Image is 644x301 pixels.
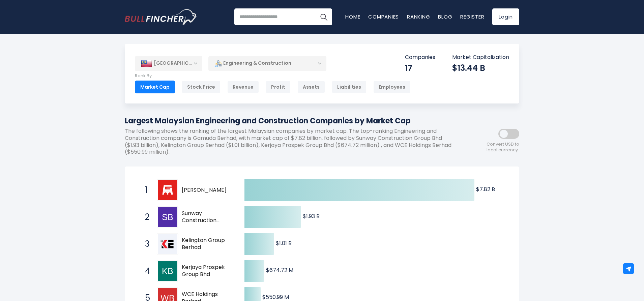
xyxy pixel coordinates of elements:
[460,13,484,20] a: Register
[142,265,148,277] span: 4
[182,81,221,93] div: Stock Price
[125,9,198,25] img: Bullfincher logo
[487,142,519,153] span: Convert USD to local currency
[158,180,177,200] img: Gamuda Berhad
[452,54,509,61] p: Market Capitalization
[135,73,411,79] p: Rank By
[452,63,509,73] div: $13.44 B
[266,266,293,274] text: $674.72 M
[303,212,320,220] text: $1.93 B
[125,9,197,25] a: Go to homepage
[373,81,411,93] div: Employees
[142,238,148,250] span: 3
[158,234,177,254] img: Kelington Group Berhad
[332,81,367,93] div: Liabilities
[125,128,459,156] p: The following shows the ranking of the largest Malaysian companies by market cap. The top-ranking...
[125,115,459,126] h1: Largest Malaysian Engineering and Construction Companies by Market Cap
[262,293,289,301] text: $550.99 M
[476,185,495,193] text: $7.82 B
[407,13,430,20] a: Ranking
[208,56,326,71] div: Engineering & Construction
[368,13,399,20] a: Companies
[227,81,259,93] div: Revenue
[438,13,452,20] a: Blog
[135,56,202,71] div: [GEOGRAPHIC_DATA]
[266,81,291,93] div: Profit
[182,210,233,224] span: Sunway Construction Group Bhd
[297,81,325,93] div: Assets
[276,239,292,247] text: $1.01 B
[182,264,233,278] span: Kerjaya Prospek Group Bhd
[182,237,233,251] span: Kelington Group Berhad
[315,8,332,25] button: Search
[158,261,177,281] img: Kerjaya Prospek Group Bhd
[135,81,175,93] div: Market Cap
[182,187,233,194] span: [PERSON_NAME]
[158,207,177,227] img: Sunway Construction Group Bhd
[345,13,360,20] a: Home
[405,63,435,73] div: 17
[405,54,435,61] p: Companies
[492,8,519,25] a: Login
[142,184,148,196] span: 1
[142,211,148,223] span: 2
